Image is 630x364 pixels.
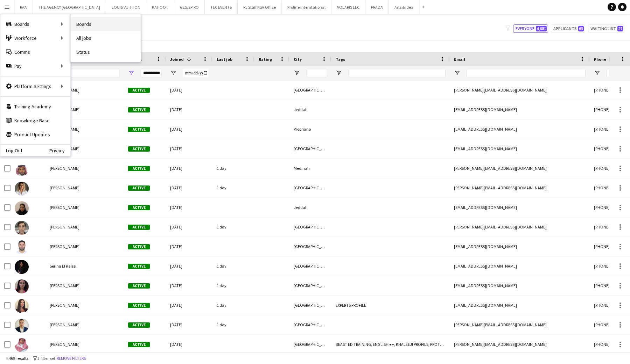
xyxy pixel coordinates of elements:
[289,80,331,100] div: [GEOGRAPHIC_DATA]
[55,355,87,362] button: Remove filters
[289,315,331,334] div: [GEOGRAPHIC_DATA]
[365,0,389,14] button: PRADA
[183,69,208,77] input: Joined Filter Input
[166,198,212,217] div: [DATE]
[15,299,29,313] img: Aysel Ahmadova
[128,88,150,93] span: Active
[450,198,590,217] div: [EMAIL_ADDRESS][DOMAIN_NAME]
[289,198,331,217] div: Jeddah
[128,303,150,308] span: Active
[50,244,79,249] span: [PERSON_NAME]
[0,79,70,93] div: Platform Settings
[128,70,134,76] button: Open Filter Menu
[450,178,590,197] div: [PERSON_NAME][EMAIL_ADDRESS][DOMAIN_NAME]
[128,146,150,152] span: Active
[450,119,590,139] div: [EMAIL_ADDRESS][DOMAIN_NAME]
[50,224,79,230] span: [PERSON_NAME]
[450,335,590,354] div: [PERSON_NAME][EMAIL_ADDRESS][DOMAIN_NAME]
[450,296,590,315] div: [EMAIL_ADDRESS][DOMAIN_NAME]
[15,240,29,254] img: Habil Guliyev
[536,26,547,31] span: 4,681
[50,185,79,190] span: [PERSON_NAME]
[128,166,150,171] span: Active
[289,139,331,158] div: [GEOGRAPHIC_DATA]
[166,237,212,256] div: [DATE]
[450,80,590,100] div: [PERSON_NAME][EMAIL_ADDRESS][DOMAIN_NAME]
[450,256,590,276] div: [EMAIL_ADDRESS][DOMAIN_NAME]
[166,139,212,158] div: [DATE]
[467,69,586,77] input: Email Filter Input
[212,159,254,178] div: 1 day
[62,69,120,77] input: Full Name Filter Input
[289,296,331,315] div: [GEOGRAPHIC_DATA]
[212,178,254,197] div: 1 day
[0,45,70,59] a: Comms
[166,159,212,178] div: [DATE]
[0,148,22,153] a: Log Out
[617,26,623,31] span: 27
[15,201,29,215] img: Ghadi Saqr
[450,315,590,334] div: [PERSON_NAME][EMAIL_ADDRESS][DOMAIN_NAME]
[450,100,590,119] div: [EMAIL_ADDRESS][DOMAIN_NAME]
[289,237,331,256] div: [GEOGRAPHIC_DATA]
[106,0,146,14] button: LOUIS VUITTON
[348,69,446,77] input: Tags Filter Input
[15,338,29,352] img: Abdulaziz Abaalkhail
[389,0,419,14] button: Arts & Idea
[282,0,331,14] button: Proline Interntational
[166,276,212,295] div: [DATE]
[331,296,450,315] div: EXPERTS PROFILE
[212,256,254,276] div: 1 day
[166,80,212,100] div: [DATE]
[289,276,331,295] div: [GEOGRAPHIC_DATA]
[128,244,150,249] span: Active
[50,205,79,210] span: [PERSON_NAME]
[212,315,254,334] div: 1 day
[128,283,150,289] span: Active
[166,296,212,315] div: [DATE]
[50,283,79,288] span: [PERSON_NAME]
[166,119,212,139] div: [DATE]
[49,148,70,153] a: Privacy
[0,100,70,114] a: Training Academy
[0,17,70,31] div: Boards
[15,162,29,176] img: Basim Aqeel
[336,57,345,62] span: Tags
[238,0,282,14] button: FL Staff KSA Office
[454,70,460,76] button: Open Filter Menu
[0,59,70,73] div: Pay
[578,26,584,31] span: 63
[259,57,272,62] span: Rating
[170,70,176,76] button: Open Filter Menu
[513,24,548,33] button: Everyone4,681
[294,70,300,76] button: Open Filter Menu
[294,57,302,62] span: City
[15,279,29,293] img: Sevda Aliyeva
[71,31,141,45] a: All jobs
[450,159,590,178] div: [PERSON_NAME][EMAIL_ADDRESS][DOMAIN_NAME]
[128,264,150,269] span: Active
[15,260,29,274] img: Serina El Kaissi
[450,217,590,236] div: [PERSON_NAME][EMAIL_ADDRESS][DOMAIN_NAME]
[289,217,331,236] div: [GEOGRAPHIC_DATA]
[166,100,212,119] div: [DATE]
[331,335,450,354] div: BEAST ED TRAINING, ENGLISH ++, KHALEEJI PROFILE, PROTOCOL, SAUDI NATIONAL, TOP HOST/HOSTESS, TOP ...
[450,139,590,158] div: [EMAIL_ADDRESS][DOMAIN_NAME]
[289,178,331,197] div: [GEOGRAPHIC_DATA]
[128,185,150,191] span: Active
[50,322,79,327] span: [PERSON_NAME]
[50,166,79,171] span: [PERSON_NAME]
[0,114,70,128] a: Knowledge Base
[454,57,465,62] span: Email
[594,70,600,76] button: Open Filter Menu
[212,296,254,315] div: 1 day
[551,24,585,33] button: Applicants63
[37,356,55,361] span: 1 filter set
[450,276,590,295] div: [EMAIL_ADDRESS][DOMAIN_NAME]
[289,159,331,178] div: Medinah
[170,57,184,62] span: Joined
[128,205,150,210] span: Active
[15,182,29,196] img: Diana Fazlitdinova
[166,178,212,197] div: [DATE]
[50,342,79,347] span: [PERSON_NAME]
